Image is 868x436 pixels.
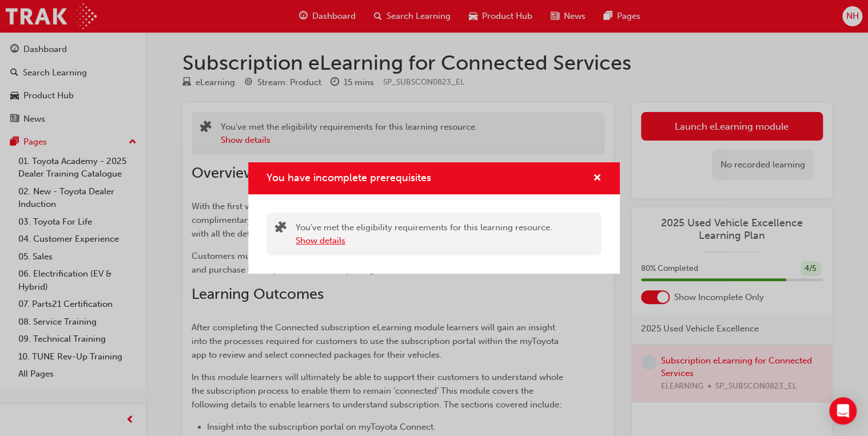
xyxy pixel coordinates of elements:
span: You have incomplete prerequisites [266,171,431,184]
div: Open Intercom Messenger [829,397,857,425]
span: cross-icon [593,174,602,184]
div: You've met the eligibility requirements for this learning resource. [296,221,552,247]
button: cross-icon [593,171,602,186]
span: puzzle-icon [275,222,286,235]
div: You have incomplete prerequisites [248,162,620,274]
button: Show details [296,234,345,247]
